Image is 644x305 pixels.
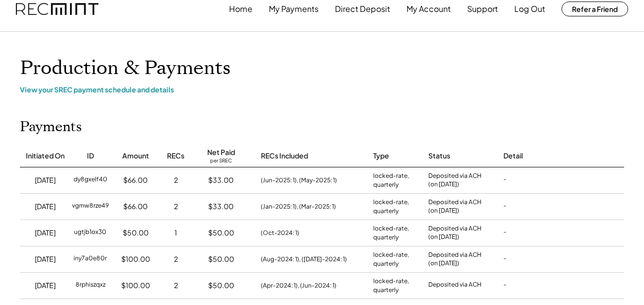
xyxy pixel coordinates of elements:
[208,254,234,264] div: $50.00
[503,175,506,185] div: -
[261,176,337,185] div: (Jun-2025: 1), (May-2025: 1)
[503,202,506,212] div: -
[373,151,389,161] div: Type
[174,228,177,238] div: 1
[562,1,628,16] button: Refer a Friend
[373,250,418,268] div: locked-rate, quarterly
[208,281,234,291] div: $50.00
[174,175,178,185] div: 2
[261,229,299,237] div: (Oct-2024: 1)
[174,254,178,264] div: 2
[208,228,234,238] div: $50.00
[428,251,482,268] div: Deposited via ACH (on [DATE])
[428,225,482,241] div: Deposited via ACH (on [DATE])
[503,151,523,161] div: Detail
[121,254,150,264] div: $100.00
[174,281,178,291] div: 2
[373,198,418,216] div: locked-rate, quarterly
[35,175,56,185] div: [DATE]
[261,281,336,290] div: (Apr-2024: 1), (Jun-2024: 1)
[261,255,347,264] div: (Aug-2024: 1), ([DATE]-2024: 1)
[74,228,106,238] div: ugtjb1ox30
[261,151,308,161] div: RECs Included
[35,228,56,238] div: [DATE]
[35,254,56,264] div: [DATE]
[503,228,506,238] div: -
[122,151,149,161] div: Amount
[76,281,105,291] div: 8rphiszqxz
[167,151,184,161] div: RECs
[174,202,178,212] div: 2
[428,151,450,161] div: Status
[208,175,234,185] div: $33.00
[20,119,82,136] h2: Payments
[428,281,482,291] div: Deposited via ACH
[373,224,418,242] div: locked-rate, quarterly
[72,202,109,212] div: vgmw8rze49
[20,85,624,94] div: View your SREC payment schedule and details
[123,175,148,185] div: $66.00
[503,281,506,291] div: -
[261,202,336,211] div: (Jan-2025: 1), (Mar-2025: 1)
[35,202,56,212] div: [DATE]
[123,202,148,212] div: $66.00
[373,171,418,189] div: locked-rate, quarterly
[428,198,482,215] div: Deposited via ACH (on [DATE])
[208,202,234,212] div: $33.00
[373,277,418,295] div: locked-rate, quarterly
[121,281,150,291] div: $100.00
[503,254,506,264] div: -
[123,228,149,238] div: $50.00
[26,151,65,161] div: Initiated On
[74,175,107,185] div: dy8gxelf40
[87,151,94,161] div: ID
[74,254,107,264] div: iny7a0e80r
[428,172,482,189] div: Deposited via ACH (on [DATE])
[210,157,232,165] div: per SREC
[16,3,98,15] img: recmint-logotype%403x.png
[35,281,56,291] div: [DATE]
[20,57,624,80] h1: Production & Payments
[207,148,235,157] div: Net Paid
